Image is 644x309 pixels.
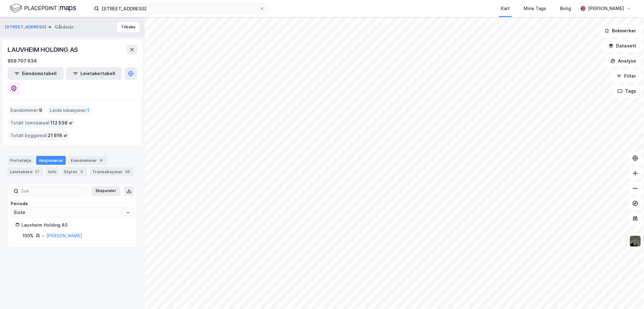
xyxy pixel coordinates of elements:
[99,4,259,13] input: Søk på adresse, matrikkel, gårdeiere, leietakere eller personer
[61,167,87,176] div: Styret
[125,210,130,215] button: Open
[629,235,641,247] img: 9k=
[66,67,122,80] button: Leietakertabell
[524,5,546,12] div: Mine Tags
[8,118,75,128] div: Totalt tomteareal :
[117,22,140,32] button: Tilbake
[613,279,644,309] iframe: Chat Widget
[21,221,129,229] div: Lauvheim Holding AS
[50,119,73,127] span: 112 536 ㎡
[90,167,134,176] div: Transaksjoner
[8,130,70,141] div: Totalt byggareal :
[39,107,42,114] span: 9
[87,107,89,114] span: 1
[588,5,624,12] div: [PERSON_NAME]
[124,168,131,175] div: 36
[603,40,641,52] button: Datasett
[501,5,510,12] div: Kart
[78,168,85,175] div: 3
[48,132,68,139] span: 21 616 ㎡
[47,105,92,115] div: Leide lokasjoner :
[55,23,74,31] div: Gårdeier
[36,156,66,165] div: Aksjonærer
[611,70,641,82] button: Filter
[22,232,34,240] div: 100%
[612,85,641,97] button: Tags
[11,200,134,207] div: Periode
[46,233,82,238] a: [PERSON_NAME]
[560,5,571,12] div: Bolig
[11,208,134,217] input: ClearOpen
[8,156,34,165] div: Portefølje
[68,156,107,165] div: Eiendommer
[8,45,79,55] div: LAUVHEIM HOLDING AS
[599,25,641,37] button: Bokmerker
[10,3,76,14] img: logo.f888ab2527a4732fd821a326f86c7f29.svg
[8,105,45,115] div: Eiendommer :
[5,24,47,30] button: [STREET_ADDRESS]
[8,57,37,65] div: 959 707 634
[19,186,87,196] input: Søk
[613,279,644,309] div: Kontrollprogram for chat
[605,55,641,67] button: Analyse
[92,186,120,196] button: Ekspander
[34,168,41,175] div: 27
[42,232,44,240] div: -
[8,67,64,80] button: Eiendomstabell
[46,167,59,176] div: Info
[98,157,104,163] div: 9
[8,167,43,176] div: Leietakere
